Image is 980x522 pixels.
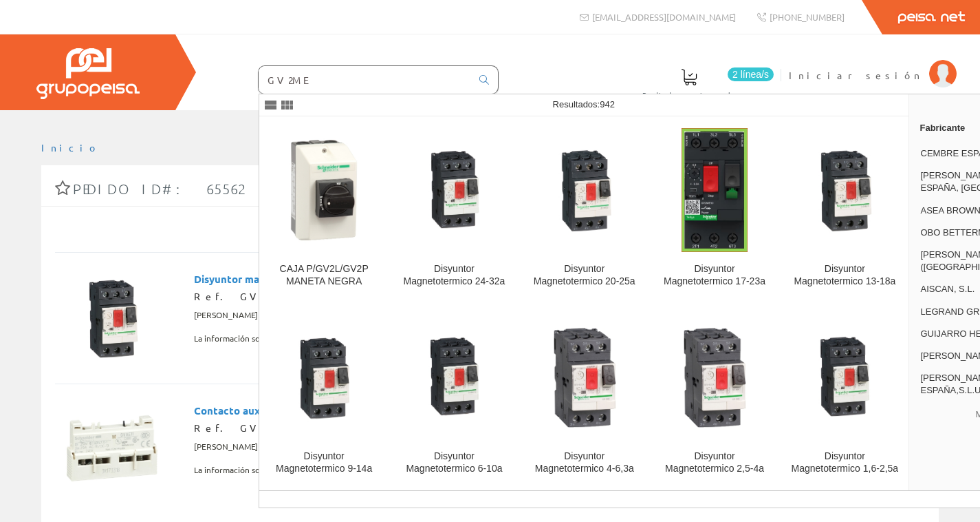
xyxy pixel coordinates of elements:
a: Disyuntor Magnetotermico 13-18a Disyuntor Magnetotermico 13-18a [780,117,909,304]
a: Disyuntor Magnetotermico 9-14a Disyuntor Magnetotermico 9-14a [259,304,389,491]
a: Disyuntor Magnetotermico 1,6-2,5a Disyuntor Magnetotermico 1,6-2,5a [780,304,909,491]
a: Disyuntor Magnetotermico 2,5-4a Disyuntor Magnetotermico 2,5-4a [650,304,779,491]
a: Inicio [41,141,100,154]
div: Disyuntor Magnetotermico 24-32a [400,263,508,288]
span: Contacto auxiliar frontal NA_NC [194,398,353,421]
span: [EMAIL_ADDRESS][DOMAIN_NAME] [592,11,736,23]
div: Disyuntor Magnetotermico 4-6,3a [531,450,638,475]
span: Iniciar sesión [789,68,922,82]
img: Disyuntor Magnetotermico 2,5-4a [661,324,768,431]
img: Disyuntor Magnetotermico 13-18a [791,136,898,244]
span: 2 línea/s [728,67,774,81]
span: Pedido actual [642,88,736,102]
span: [PHONE_NUMBER] [770,11,845,23]
img: Foto artículo Disyuntor magnetotérmico 13-18A (150x150) [61,267,164,370]
div: CAJA P/GV2L/GV2P MANETA NEGRA [270,263,378,288]
a: Disyuntor Magnetotermico 4-6,3a Disyuntor Magnetotermico 4-6,3a [520,304,649,491]
span: 942 [600,99,615,109]
a: CAJA P/GV2L/GV2P MANETA NEGRA CAJA P/GV2L/GV2P MANETA NEGRA [259,117,389,304]
a: Disyuntor Magnetotermico 17-23a Disyuntor Magnetotermico 17-23a [650,117,779,304]
span: [PERSON_NAME] ELECTRIC ESPAÑA, [GEOGRAPHIC_DATA] [194,435,412,459]
span: La información sobre el stock estará disponible cuando se identifique. [194,459,456,482]
img: Disyuntor Magnetotermico 24-32a [400,136,508,244]
span: Pedido ID#: 65562 | [DATE] 09:38:27 | Cliente Invitado 1477262352 (1477262352) [73,180,827,197]
a: Disyuntor Magnetotermico 20-25a Disyuntor Magnetotermico 20-25a [520,117,649,304]
img: Disyuntor Magnetotermico 20-25a [531,136,638,244]
div: Ref. GV2ME20 [194,290,503,304]
div: Disyuntor Magnetotermico 17-23a [661,263,768,288]
span: La información sobre el stock estará disponible cuando se identifique. [194,327,456,351]
img: Disyuntor Magnetotermico 17-23a [682,128,748,252]
span: Disyuntor magnetotérmico 13-18A [194,267,366,290]
img: Disyuntor Magnetotermico 9-14a [270,324,378,431]
a: Disyuntor Magnetotermico 24-32a Disyuntor Magnetotermico 24-32a [389,117,519,304]
div: Ref. GVAE11 [194,421,503,435]
div: Disyuntor Magnetotermico 13-18a [791,263,898,288]
a: Disyuntor Magnetotermico 6-10a Disyuntor Magnetotermico 6-10a [389,304,519,491]
img: CAJA P/GV2L/GV2P MANETA NEGRA [270,136,378,244]
span: [PERSON_NAME] ELECTRIC ESPAÑA, [GEOGRAPHIC_DATA] [194,304,412,327]
img: Disyuntor Magnetotermico 1,6-2,5a [791,324,898,431]
div: Disyuntor Magnetotermico 2,5-4a [661,450,768,475]
div: Disyuntor Magnetotermico 6-10a [400,450,508,475]
span: Resultados: [553,99,615,109]
div: Disyuntor Magnetotermico 1,6-2,5a [791,450,898,475]
a: 2 línea/s Pedido actual [629,57,777,107]
img: Disyuntor Magnetotermico 6-10a [400,324,508,431]
img: Foto artículo Contacto auxiliar frontal NA_NC (150x150) [61,398,164,501]
div: Disyuntor Magnetotermico 20-25a [531,263,638,288]
a: Iniciar sesión [789,57,957,70]
div: Disyuntor Magnetotermico 9-14a [270,450,378,475]
img: Disyuntor Magnetotermico 4-6,3a [531,324,638,431]
input: Buscar ... [259,66,471,94]
img: Grupo Peisa [36,48,140,99]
